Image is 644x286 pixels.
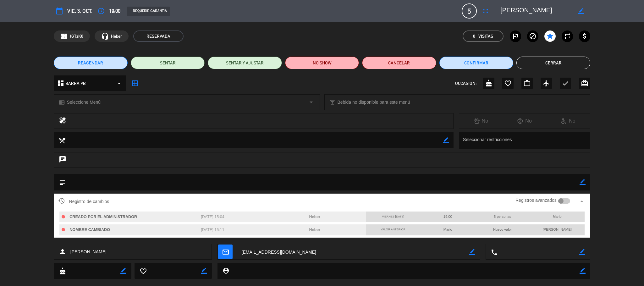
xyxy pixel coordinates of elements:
i: block [529,32,537,40]
i: fullscreen [482,7,489,15]
button: calendar_today [54,5,65,17]
span: [PERSON_NAME] [543,228,572,231]
i: repeat [564,32,571,40]
span: 5 [462,3,477,19]
button: access_time [96,5,107,17]
span: 19:00 [443,215,452,218]
div: No [503,117,547,125]
button: SENTAR Y AJUSTAR [208,57,282,69]
button: Confirmar [439,57,513,69]
span: confirmation_number [60,32,68,40]
i: dashboard [57,80,64,87]
span: 19:00 [109,7,120,15]
i: headset_mic [101,32,109,40]
i: border_color [120,268,126,274]
i: person [59,248,66,256]
i: healing [59,117,66,125]
i: favorite_border [140,267,146,274]
i: favorite_border [504,80,512,87]
button: Cerrar [516,57,590,69]
button: SENTAR [131,57,205,69]
span: Heber [309,215,320,219]
span: Bebida no disponible para este menú [338,99,410,106]
span: Heber [111,33,122,40]
button: NO SHOW [285,57,359,69]
div: No [459,117,503,125]
button: REAGENDAR [54,57,128,69]
span: CREADO POR EL ADMINISTRADOR [69,215,137,219]
span: Heber [309,228,320,232]
span: Registro de cambios [58,198,109,205]
i: cake [485,80,493,87]
span: OCCASION: [455,80,476,87]
span: Seleccione Menú [67,99,101,106]
div: REQUERIR GARANTÍA [127,7,170,16]
i: arrow_drop_down [307,98,315,106]
em: Visitas [478,33,493,40]
button: Cancelar [362,57,436,69]
i: border_color [469,249,475,255]
span: 0 [473,33,475,40]
i: arrow_drop_up [578,198,586,205]
span: Valor anterior [381,228,405,231]
i: outlined_flag [512,32,519,40]
span: viernes [DATE] [382,215,404,218]
i: chrome_reader_mode [59,99,65,105]
span: [DATE] 15:04 [201,215,224,219]
span: vie. 3, oct. [67,7,92,15]
i: airplanemode_active [542,80,550,87]
div: No [546,117,590,125]
i: attach_money [581,32,588,40]
i: border_all [131,80,139,87]
i: border_color [578,8,584,14]
i: border_color [579,249,585,255]
i: chat [59,156,66,164]
span: NOMBRE CAMBIADO [69,228,110,232]
i: check [562,80,569,87]
i: local_dining [58,137,65,144]
i: border_color [580,179,586,185]
i: subject [58,179,65,186]
i: border_color [443,137,449,143]
label: Registros avanzados [515,197,557,204]
span: lGTzK0 [70,33,83,40]
i: local_phone [491,249,498,256]
button: fullscreen [480,5,491,17]
i: local_bar [329,99,335,105]
span: [DATE] 15:11 [201,228,224,232]
span: [PERSON_NAME] [70,248,107,256]
i: cake [59,267,66,274]
i: access_time [97,7,105,15]
i: border_color [201,268,207,274]
span: REAGENDAR [78,60,103,66]
i: calendar_today [56,7,63,15]
i: star [546,32,554,40]
span: Nuevo valor [493,228,512,231]
i: border_color [580,268,586,274]
i: work_outline [523,80,531,87]
span: BARRA PB [65,80,86,87]
i: arrow_drop_down [115,80,123,87]
span: Mario [443,228,452,231]
span: RESERVADA [133,30,184,42]
i: card_giftcard [581,80,588,87]
i: mail_outline [222,248,229,255]
span: 5 personas [494,215,511,218]
span: Mario [553,215,562,218]
i: person_pin [222,267,229,274]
